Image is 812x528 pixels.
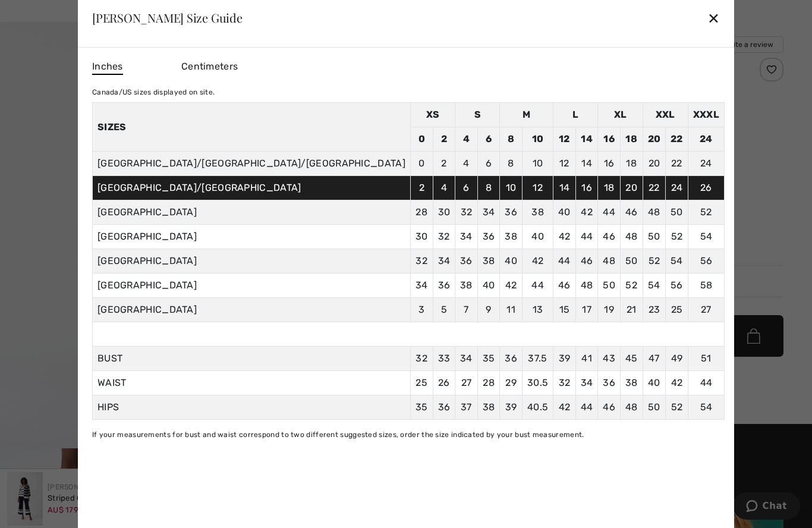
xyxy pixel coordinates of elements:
span: 37.5 [528,353,547,364]
span: 26 [438,377,450,388]
td: 52 [688,200,724,225]
td: XXL [643,103,688,127]
td: 21 [620,298,643,322]
td: 52 [643,249,666,274]
td: 0 [410,127,433,152]
td: 52 [666,225,688,249]
td: 34 [410,274,433,298]
td: 7 [455,298,478,322]
div: If your measurements for bust and waist correspond to two different suggested sizes, order the si... [92,429,725,440]
span: 36 [603,377,615,388]
span: 47 [649,353,660,364]
td: 48 [598,249,621,274]
span: 37 [461,401,472,413]
td: 34 [433,249,455,274]
td: HIPS [92,395,410,420]
span: 25 [416,377,427,388]
td: 46 [620,200,643,225]
td: 50 [666,200,688,225]
span: Centimeters [181,61,238,72]
td: 4 [455,127,478,152]
td: 36 [500,200,523,225]
td: 11 [500,298,523,322]
td: 36 [455,249,478,274]
td: 10 [522,127,553,152]
td: 48 [643,200,666,225]
span: 54 [700,401,713,413]
td: 54 [643,274,666,298]
td: 16 [598,127,621,152]
span: Chat [29,8,53,19]
td: 6 [455,176,478,200]
td: 2 [433,127,455,152]
td: 20 [643,152,666,176]
span: 36 [505,353,517,364]
td: 2 [433,152,455,176]
td: 20 [643,127,666,152]
td: 40 [477,274,500,298]
td: 22 [666,152,688,176]
td: 2 [410,176,433,200]
td: [GEOGRAPHIC_DATA] [92,200,410,225]
td: 50 [598,274,621,298]
td: 42 [522,249,553,274]
th: Sizes [92,103,410,152]
td: 0 [410,152,433,176]
td: 28 [410,200,433,225]
span: 35 [483,353,495,364]
td: 46 [553,274,576,298]
td: XS [410,103,455,127]
td: 19 [598,298,621,322]
td: 16 [598,152,621,176]
td: 40 [522,225,553,249]
span: 38 [625,377,638,388]
td: 3 [410,298,433,322]
span: 39 [559,353,571,364]
td: 13 [522,298,553,322]
td: 38 [522,200,553,225]
span: Inches [92,59,123,75]
td: 32 [433,225,455,249]
span: 40.5 [527,401,548,413]
td: 44 [522,274,553,298]
span: 35 [416,401,428,413]
td: 56 [666,274,688,298]
span: 48 [625,401,638,413]
td: 26 [688,176,724,200]
span: 38 [483,401,495,413]
td: 18 [598,176,621,200]
td: 17 [575,298,598,322]
td: M [500,103,553,127]
td: [GEOGRAPHIC_DATA] [92,249,410,274]
div: ✕ [707,5,720,30]
td: 22 [643,176,666,200]
td: [GEOGRAPHIC_DATA] [92,274,410,298]
td: 40 [553,200,576,225]
td: WAIST [92,371,410,395]
td: 25 [666,298,688,322]
span: 32 [559,377,571,388]
td: 15 [553,298,576,322]
td: 32 [455,200,478,225]
span: 52 [671,401,683,413]
td: 40 [500,249,523,274]
span: 51 [701,353,712,364]
td: 8 [500,152,523,176]
td: 48 [575,274,598,298]
td: 24 [666,176,688,200]
span: 34 [460,353,473,364]
td: [GEOGRAPHIC_DATA] [92,225,410,249]
span: 28 [483,377,495,388]
td: 16 [575,176,598,200]
td: 8 [500,127,523,152]
td: 46 [598,225,621,249]
td: 42 [553,225,576,249]
td: XXXL [688,103,724,127]
td: 44 [553,249,576,274]
td: 12 [522,176,553,200]
span: 40 [648,377,660,388]
span: 44 [700,377,713,388]
span: 41 [581,353,592,364]
span: 27 [461,377,472,388]
span: 44 [581,401,593,413]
